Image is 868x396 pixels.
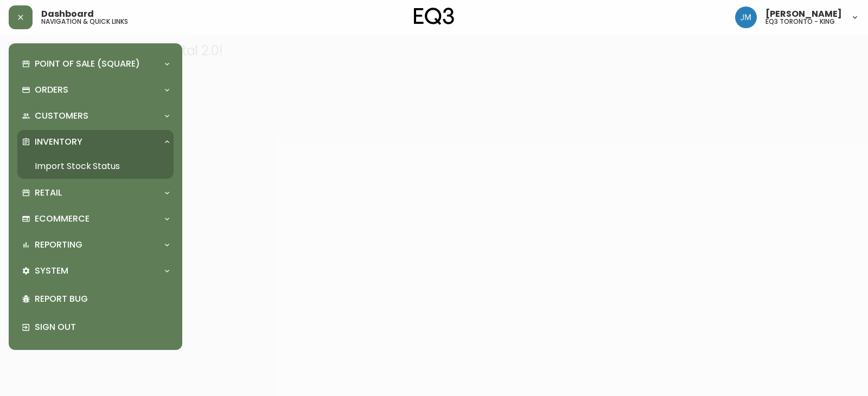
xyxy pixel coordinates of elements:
[35,265,68,277] p: System
[41,18,128,25] h5: navigation & quick links
[35,239,82,251] p: Reporting
[35,136,82,148] p: Inventory
[35,58,140,70] p: Point of Sale (Square)
[414,8,454,25] img: logo
[17,207,174,231] div: Ecommerce
[17,52,174,76] div: Point of Sale (Square)
[735,7,757,28] img: b88646003a19a9f750de19192e969c24
[17,78,174,102] div: Orders
[17,233,174,257] div: Reporting
[765,18,835,25] h5: eq3 toronto - king
[17,104,174,128] div: Customers
[17,285,174,313] div: Report Bug
[35,213,90,225] p: Ecommerce
[17,259,174,283] div: System
[17,154,174,179] a: Import Stock Status
[17,313,174,341] div: Sign Out
[41,10,94,18] span: Dashboard
[17,130,174,154] div: Inventory
[35,293,169,305] p: Report Bug
[35,84,68,96] p: Orders
[17,181,174,205] div: Retail
[35,110,88,122] p: Customers
[765,10,842,18] span: [PERSON_NAME]
[35,321,169,333] p: Sign Out
[35,187,62,199] p: Retail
